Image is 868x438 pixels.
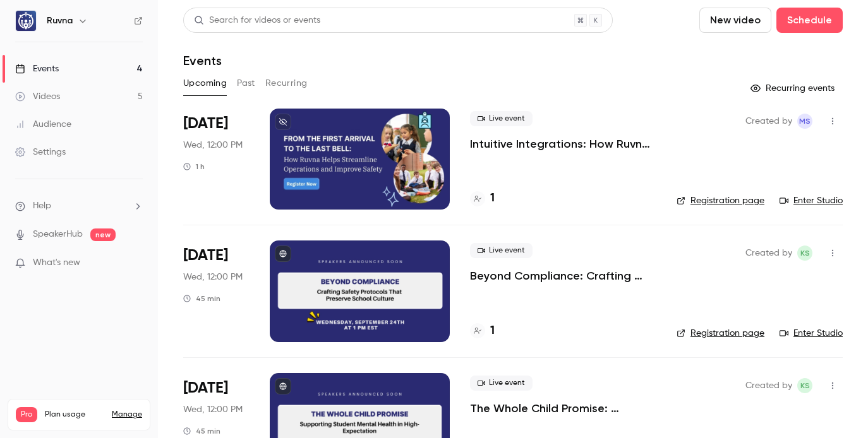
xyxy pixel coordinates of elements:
[183,139,243,151] span: Wed, 12:00 PM
[45,410,104,420] span: Plan usage
[33,256,80,269] span: What's new
[677,194,764,207] a: Registration page
[33,199,51,213] span: Help
[183,240,250,341] div: Sep 24 Wed, 1:00 PM (America/New York)
[183,426,220,436] div: 45 min
[183,114,228,134] span: [DATE]
[183,109,250,210] div: Sep 10 Wed, 1:00 PM (America/New York)
[128,257,143,269] iframe: Noticeable Trigger
[47,15,73,27] h6: Ruvna
[183,403,243,416] span: Wed, 12:00 PM
[797,378,812,393] span: Kyra Sandness
[800,246,810,261] span: KS
[183,378,228,398] span: [DATE]
[112,410,142,420] a: Manage
[15,62,59,75] div: Events
[183,73,227,93] button: Upcoming
[699,8,771,33] button: New video
[470,243,533,258] span: Live event
[33,228,83,241] a: SpeakerHub
[745,78,843,98] button: Recurring events
[745,246,792,261] span: Created by
[470,401,656,416] a: The Whole Child Promise: Supporting Student Mental Health in High-Expectation Environments
[16,11,36,31] img: Ruvna
[265,73,308,93] button: Recurring
[237,73,255,93] button: Past
[745,378,792,393] span: Created by
[183,271,243,283] span: Wed, 12:00 PM
[470,190,495,207] a: 1
[470,268,656,283] a: Beyond Compliance: Crafting Safety Protocols That Preserve School Culture
[745,114,792,129] span: Created by
[194,14,320,27] div: Search for videos or events
[776,8,843,33] button: Schedule
[183,162,205,172] div: 1 h
[490,323,495,340] h4: 1
[800,378,810,393] span: KS
[490,190,495,207] h4: 1
[470,136,656,151] a: Intuitive Integrations: How Ruvna Helps Streamline Operations and Improve Safety
[183,246,228,266] span: [DATE]
[470,111,533,126] span: Live event
[470,376,533,391] span: Live event
[799,114,811,129] span: MS
[15,199,143,213] li: help-dropdown-opener
[797,246,812,261] span: Kyra Sandness
[470,323,495,340] a: 1
[780,194,843,207] a: Enter Studio
[16,407,37,422] span: Pro
[797,114,812,129] span: Marshall Singer
[90,228,116,241] span: new
[15,146,66,158] div: Settings
[183,293,220,304] div: 45 min
[780,327,843,340] a: Enter Studio
[183,53,222,68] h1: Events
[15,118,71,131] div: Audience
[677,327,764,340] a: Registration page
[15,90,60,103] div: Videos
